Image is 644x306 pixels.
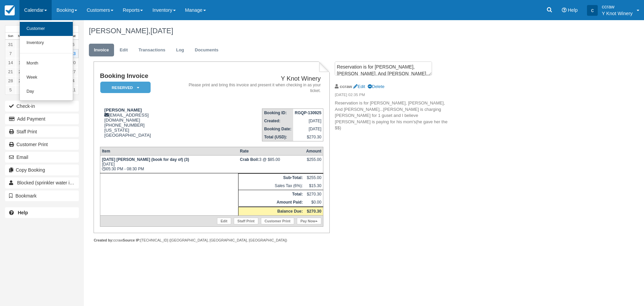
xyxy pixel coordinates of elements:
h1: [PERSON_NAME], [89,27,562,35]
button: Bookmark [5,190,79,201]
address: Please print and bring this invoice and present it when checking in as your ticket. [185,82,321,94]
h1: Booking Invoice [100,73,182,80]
span: [DATE] [150,27,173,35]
td: [DATE] [293,117,323,125]
a: Reserved [100,81,148,94]
th: Mon [16,33,26,40]
a: 28 [5,76,16,85]
td: [DATE] 05:30 PM - 08:30 PM [100,156,238,173]
a: Week [20,71,73,85]
ul: Calendar [19,20,73,101]
a: 31 [5,40,16,49]
th: Sun [5,33,16,40]
a: Day [20,85,73,99]
td: $270.30 [293,133,323,141]
em: Reserved [100,82,151,93]
th: Rate [238,147,304,156]
div: ccraw [TECHNICAL_ID] ([GEOGRAPHIC_DATA], [GEOGRAPHIC_DATA], [GEOGRAPHIC_DATA]) [94,238,329,243]
th: Amount [305,147,323,156]
td: 3 @ $85.00 [238,156,304,173]
a: Customer [20,22,73,36]
th: Total: [238,190,304,199]
th: Balance Due: [238,207,304,216]
a: 6 [68,40,78,49]
button: Check-in [5,101,79,112]
a: 27 [68,67,78,76]
a: Edit [217,218,231,224]
th: Item [100,147,238,156]
strong: Source IP: [123,238,141,242]
i: Help [562,8,567,12]
th: Created: [262,117,293,125]
span: Help [568,7,578,13]
a: Blocked (sprinkler water issue) [5,177,79,188]
a: Month [20,56,73,71]
a: 7 [5,49,16,58]
a: Invoice [89,44,114,57]
strong: Crab Boil [240,157,259,162]
th: Amount Paid: [238,198,304,207]
th: Booking Date: [262,125,293,133]
strong: $270.30 [307,209,321,214]
p: Y Knot Winery [602,10,633,17]
strong: Created by: [94,238,113,242]
strong: RGQP-130925 [295,111,321,115]
strong: [DATE] [PERSON_NAME] (book for day of) (3) [102,157,189,162]
a: 4 [68,76,78,85]
p: ccraw [602,3,633,10]
td: [DATE] [293,125,323,133]
a: 5 [5,85,16,94]
button: Email [5,152,79,163]
a: 29 [16,76,26,85]
a: Transactions [133,44,170,57]
button: Copy Booking [5,165,79,175]
a: Inventory [20,36,73,50]
a: Help [5,207,79,218]
a: 21 [5,67,16,76]
a: 6 [16,85,26,94]
a: Log [171,44,189,57]
b: Help [18,210,28,215]
a: 13 [68,49,78,58]
a: Pay Now [297,218,321,224]
a: 20 [68,58,78,67]
img: checkfront-main-nav-mini-logo.png [5,5,15,15]
th: Total (USD): [262,133,293,141]
a: Edit [115,44,133,57]
strong: [PERSON_NAME] [104,107,142,113]
h2: Y Knot Winery [185,75,321,82]
a: Customer Print [261,218,294,224]
a: 8 [16,49,26,58]
a: Staff Print [5,126,79,137]
button: Add Payment [5,114,79,124]
a: Staff Print [234,218,258,224]
a: 15 [16,58,26,67]
th: Booking ID: [262,109,293,117]
a: 22 [16,67,26,76]
th: Sat [68,33,78,40]
th: Sub-Total: [238,174,304,182]
p: Reservation is for [PERSON_NAME], [PERSON_NAME], And [PERSON_NAME]...[PERSON_NAME] is charging [P... [335,100,448,131]
div: c [587,5,598,16]
td: $0.00 [305,198,323,207]
a: Documents [190,44,224,57]
a: 11 [68,85,78,94]
div: $255.00 [306,157,321,167]
td: $255.00 [305,174,323,182]
span: Blocked (sprinkler water issue) [17,180,81,185]
em: [DATE] 02:35 PM [335,92,448,99]
td: Sales Tax (6%): [238,182,304,190]
div: [EMAIL_ADDRESS][DOMAIN_NAME] [PHONE_NUMBER] [US_STATE] [GEOGRAPHIC_DATA] [100,107,182,138]
td: $15.30 [305,182,323,190]
a: Customer Print [5,139,79,150]
a: 14 [5,58,16,67]
a: Edit [353,84,365,89]
a: 1 [16,40,26,49]
a: Delete [368,84,384,89]
td: $270.30 [305,190,323,199]
strong: ccraw [340,84,352,89]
